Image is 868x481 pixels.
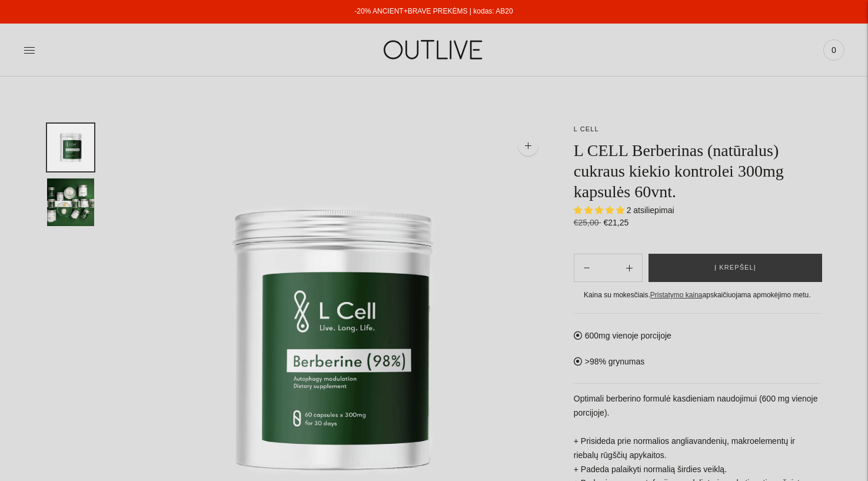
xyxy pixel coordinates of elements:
a: L CELL [574,125,599,132]
button: Translation missing: en.general.accessibility.image_thumbail [47,124,94,171]
a: 0 [823,37,844,63]
span: 5.00 stars [574,205,627,215]
span: 0 [826,42,842,58]
a: Pristatymo kaina [650,291,703,299]
span: 2 atsiliepimai [627,205,674,215]
span: €21,25 [603,218,628,227]
button: Add product quantity [574,254,599,282]
h1: L CELL Berberinas (natūralus) cukraus kiekio kontrolei 300mg kapsulės 60vnt. [574,140,821,202]
div: Kaina su mokesčiais. apskaičiuojama apmokėjimo metu. [574,289,821,301]
a: -20% ANCIENT+BRAVE PREKĖMS | kodas: AB20 [354,7,513,15]
img: OUTLIVE [361,29,508,70]
s: €25,00 [574,218,601,227]
button: Į krepšelį [648,254,822,282]
input: Product quantity [599,260,617,277]
span: Į krepšelį [714,262,756,274]
button: Subtract product quantity [617,254,642,282]
button: Translation missing: en.general.accessibility.image_thumbail [47,178,94,226]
